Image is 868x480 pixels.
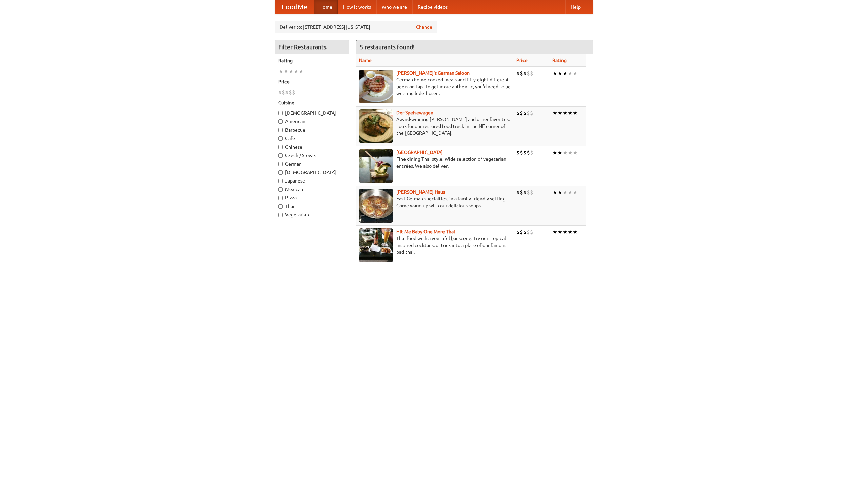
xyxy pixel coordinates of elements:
li: ★ [283,68,289,75]
li: ★ [289,68,294,75]
input: Chinese [278,145,283,149]
li: $ [520,109,523,117]
li: $ [278,89,282,96]
li: ★ [299,68,304,75]
h4: Filter Restaurants [275,40,349,54]
li: $ [530,189,533,196]
li: ★ [573,70,578,77]
li: $ [527,149,530,156]
li: $ [516,109,520,117]
li: ★ [568,70,573,77]
ng-pluralize: 5 restaurants found! [360,44,415,50]
li: ★ [552,149,557,156]
label: Japanese [278,177,346,184]
a: Name [359,58,372,63]
a: Der Speisewagen [396,110,433,115]
img: esthers.jpg [359,70,393,103]
li: $ [530,109,533,117]
label: Vegetarian [278,211,346,218]
a: Who we are [376,0,412,14]
label: Barbecue [278,127,346,133]
input: American [278,119,283,124]
li: ★ [557,228,563,236]
li: $ [516,189,520,196]
li: $ [530,70,533,77]
a: [PERSON_NAME]'s German Saloon [396,70,470,76]
div: Deliver to: [STREET_ADDRESS][US_STATE] [275,21,437,33]
a: [PERSON_NAME] Haus [396,189,445,195]
li: ★ [568,228,573,236]
a: Help [565,0,586,14]
li: $ [282,89,285,96]
li: ★ [563,228,568,236]
img: babythai.jpg [359,228,393,262]
a: [GEOGRAPHIC_DATA] [396,150,443,155]
input: Cafe [278,136,283,141]
li: ★ [563,189,568,196]
h5: Price [278,78,346,85]
li: ★ [557,109,563,117]
label: Thai [278,203,346,210]
li: ★ [568,109,573,117]
label: Chinese [278,143,346,150]
p: Fine dining Thai-style. Wide selection of vegetarian entrées. We also deliver. [359,156,511,169]
input: Vegetarian [278,213,283,217]
li: $ [523,149,527,156]
input: Thai [278,204,283,209]
li: ★ [568,149,573,156]
p: East German specialties, in a family-friendly setting. Come warm up with our delicious soups. [359,195,511,209]
li: ★ [563,109,568,117]
li: ★ [278,68,283,75]
input: Czech / Slovak [278,153,283,158]
label: Cafe [278,135,346,142]
input: Pizza [278,196,283,200]
label: Mexican [278,186,346,193]
li: $ [516,70,520,77]
input: Mexican [278,187,283,192]
li: $ [527,189,530,196]
li: $ [530,149,533,156]
li: ★ [573,109,578,117]
p: German home-cooked meals and fifty-eight different beers on tap. To get more authentic, you'd nee... [359,76,511,97]
p: Award-winning [PERSON_NAME] and other favorites. Look for our restored food truck in the NE corne... [359,116,511,136]
li: ★ [552,189,557,196]
li: $ [530,228,533,236]
li: ★ [557,70,563,77]
li: ★ [563,70,568,77]
input: [DEMOGRAPHIC_DATA] [278,170,283,175]
a: Recipe videos [412,0,453,14]
li: ★ [552,109,557,117]
a: Price [516,58,528,63]
img: speisewagen.jpg [359,109,393,143]
li: $ [520,70,523,77]
a: Rating [552,58,567,63]
p: Thai food with a youthful bar scene. Try our tropical inspired cocktails, or tuck into a plate of... [359,235,511,255]
li: $ [523,70,527,77]
a: Hit Me Baby One More Thai [396,229,455,234]
li: $ [527,228,530,236]
li: $ [520,149,523,156]
li: $ [289,89,292,96]
img: kohlhaus.jpg [359,189,393,223]
label: American [278,118,346,125]
li: ★ [568,189,573,196]
li: ★ [573,228,578,236]
li: $ [516,149,520,156]
label: Czech / Slovak [278,152,346,159]
input: Barbecue [278,128,283,132]
li: $ [527,70,530,77]
a: How it works [338,0,376,14]
li: ★ [573,189,578,196]
a: Home [314,0,338,14]
li: ★ [557,149,563,156]
li: ★ [557,189,563,196]
li: ★ [573,149,578,156]
input: [DEMOGRAPHIC_DATA] [278,111,283,115]
li: $ [523,109,527,117]
label: [DEMOGRAPHIC_DATA] [278,110,346,116]
label: [DEMOGRAPHIC_DATA] [278,169,346,176]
